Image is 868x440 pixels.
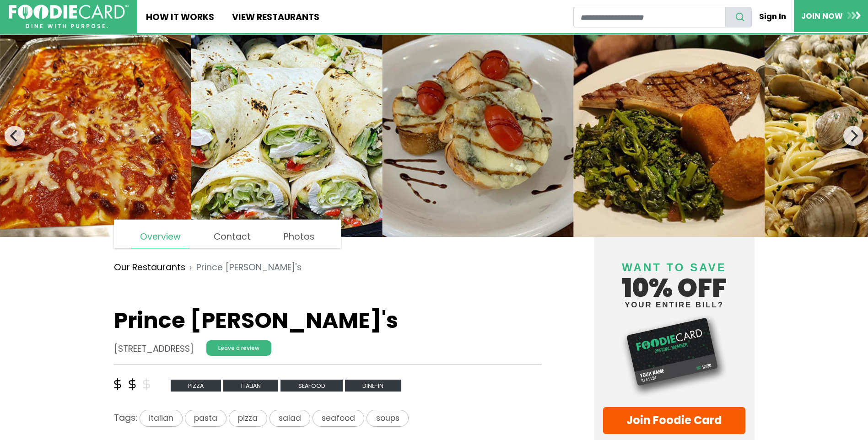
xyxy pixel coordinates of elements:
[603,313,746,398] img: Foodie Card
[114,220,341,248] nav: page links
[229,410,267,427] span: pizza
[223,379,280,391] a: Italian
[114,343,194,356] address: [STREET_ADDRESS]
[280,379,345,391] a: Seafood
[185,261,302,274] li: Prince [PERSON_NAME]'s
[229,412,269,424] a: pizza
[114,307,542,334] h1: Prince [PERSON_NAME]'s
[603,301,746,309] small: your entire bill?
[185,410,226,427] span: pasta
[603,407,746,434] a: Join Foodie Card
[137,412,185,424] a: italian
[185,412,229,424] a: pasta
[131,226,189,248] a: Overview
[603,250,746,309] h4: 10% off
[9,5,129,29] img: FoodieCard; Eat, Drink, Save, Donate
[345,379,401,391] a: Dine-in
[280,380,343,392] span: Seafood
[206,340,271,356] a: Leave a review
[171,380,221,392] span: Pizza
[205,226,259,248] a: Contact
[223,380,278,392] span: Italian
[114,261,185,274] a: Our Restaurants
[725,7,752,27] button: search
[367,410,408,427] span: soups
[5,126,25,146] button: Previous
[313,410,364,427] span: seafood
[114,254,542,281] nav: breadcrumb
[622,261,726,274] span: Want to save
[140,410,183,427] span: italian
[367,412,408,424] a: soups
[270,412,313,424] a: salad
[270,410,310,427] span: salad
[345,380,401,392] span: Dine-in
[573,7,726,27] input: restaurant search
[275,226,323,248] a: Photos
[843,126,863,146] button: Next
[313,412,367,424] a: seafood
[752,6,794,27] a: Sign In
[171,379,224,391] a: Pizza
[114,410,542,431] div: Tags:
